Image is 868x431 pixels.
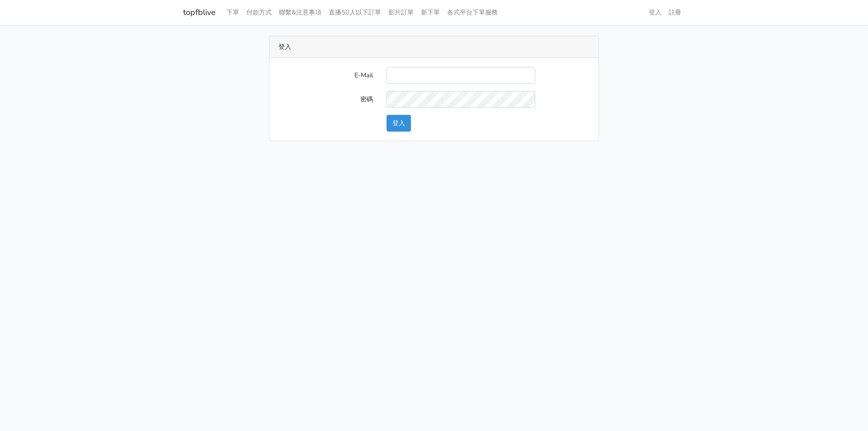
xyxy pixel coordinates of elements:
label: E-Mail [272,67,380,84]
a: topfblive [183,4,216,21]
label: 密碼 [272,91,380,108]
div: 登入 [269,36,599,58]
a: 影片訂單 [385,4,417,21]
a: 下單 [223,4,243,21]
a: 各式平台下單服務 [443,4,501,21]
a: 直播50人以下訂單 [325,4,385,21]
a: 聯繫&注意事項 [275,4,325,21]
a: 登入 [645,4,665,21]
a: 付款方式 [243,4,275,21]
a: 新下單 [417,4,443,21]
a: 註冊 [665,4,685,21]
button: 登入 [387,115,411,132]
